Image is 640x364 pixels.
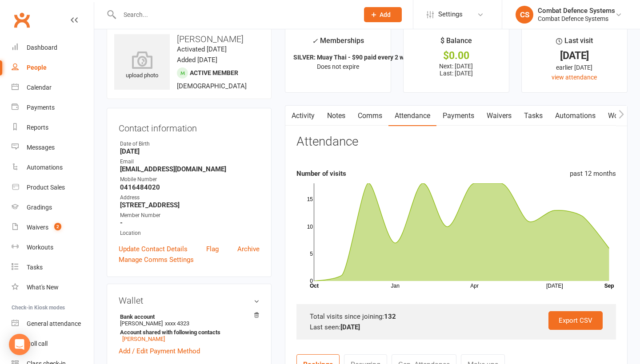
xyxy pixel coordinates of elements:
[12,38,94,58] a: Dashboard
[119,296,260,305] h3: Wallet
[480,106,518,126] a: Waivers
[119,312,260,344] li: [PERSON_NAME]
[119,346,200,356] a: Add / Edit Payment Method
[12,118,94,138] a: Reports
[312,35,364,51] div: Memberships
[27,204,52,211] div: Gradings
[120,165,260,173] strong: [EMAIL_ADDRESS][DOMAIN_NAME]
[518,106,549,126] a: Tasks
[440,35,472,51] div: $ Balance
[237,244,260,254] a: Archive
[12,277,94,297] a: What's New
[12,257,94,277] a: Tasks
[120,140,260,148] div: Date of Birth
[27,284,59,291] div: What's New
[12,138,94,158] a: Messages
[317,63,359,70] span: Does not expire
[388,106,436,126] a: Attendance
[516,6,533,24] div: CS
[12,314,94,334] a: General attendance kiosk mode
[27,244,53,251] div: Workouts
[27,64,47,71] div: People
[114,34,264,44] h3: [PERSON_NAME]
[12,58,94,78] a: People
[12,158,94,178] a: Automations
[380,11,391,18] span: Add
[120,313,255,320] strong: Bank account
[552,74,597,81] a: view attendance
[120,229,260,237] div: Location
[438,4,463,24] span: Settings
[190,69,238,76] span: Active member
[285,106,321,126] a: Activity
[120,211,260,220] div: Member Number
[312,37,318,45] i: ✓
[120,183,260,191] strong: 0416484020
[556,35,593,51] div: Last visit
[9,334,30,355] div: Open Intercom Messenger
[321,106,352,126] a: Notes
[165,320,189,327] span: xxxx 4323
[296,135,358,149] h3: Attendance
[119,120,260,133] h3: Contact information
[12,98,94,118] a: Payments
[27,320,81,327] div: General attendance
[12,218,94,237] a: Waivers 2
[310,322,603,332] div: Last seen:
[412,51,501,60] div: $0.00
[120,219,260,227] strong: -
[570,168,616,179] div: past 12 months
[120,329,255,336] strong: Account shared with following contacts
[27,340,48,347] div: Roll call
[11,9,33,31] a: Clubworx
[548,311,603,330] a: Export CSV
[27,84,52,91] div: Calendar
[177,56,217,64] time: Added [DATE]
[27,164,63,171] div: Automations
[12,178,94,198] a: Product Sales
[27,184,65,191] div: Product Sales
[12,237,94,257] a: Workouts
[177,82,247,90] span: [DEMOGRAPHIC_DATA]
[310,311,603,322] div: Total visits since joining:
[120,175,260,184] div: Mobile Number
[119,254,194,265] a: Manage Comms Settings
[436,106,480,126] a: Payments
[27,144,55,151] div: Messages
[530,51,619,60] div: [DATE]
[114,51,170,80] div: upload photo
[12,198,94,218] a: Gradings
[12,334,94,354] a: Roll call
[27,104,55,111] div: Payments
[120,147,260,155] strong: [DATE]
[119,244,188,254] a: Update Contact Details
[340,323,360,331] strong: [DATE]
[296,170,346,178] strong: Number of visits
[27,264,43,271] div: Tasks
[364,7,402,22] button: Add
[122,336,165,342] a: [PERSON_NAME]
[549,106,602,126] a: Automations
[120,158,260,166] div: Email
[538,7,615,15] div: Combat Defence Systems
[293,54,417,61] strong: SILVER: Muay Thai - $90 paid every 2 weeks
[177,45,227,53] time: Activated [DATE]
[538,15,615,23] div: Combat Defence Systems
[117,8,352,21] input: Search...
[120,194,260,202] div: Address
[352,106,388,126] a: Comms
[206,244,219,254] a: Flag
[12,78,94,98] a: Calendar
[384,313,396,320] strong: 132
[120,201,260,209] strong: [STREET_ADDRESS]
[27,44,57,51] div: Dashboard
[27,124,48,131] div: Reports
[530,63,619,72] div: earlier [DATE]
[412,63,501,77] p: Next: [DATE] Last: [DATE]
[54,223,61,230] span: 2
[27,224,48,231] div: Waivers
